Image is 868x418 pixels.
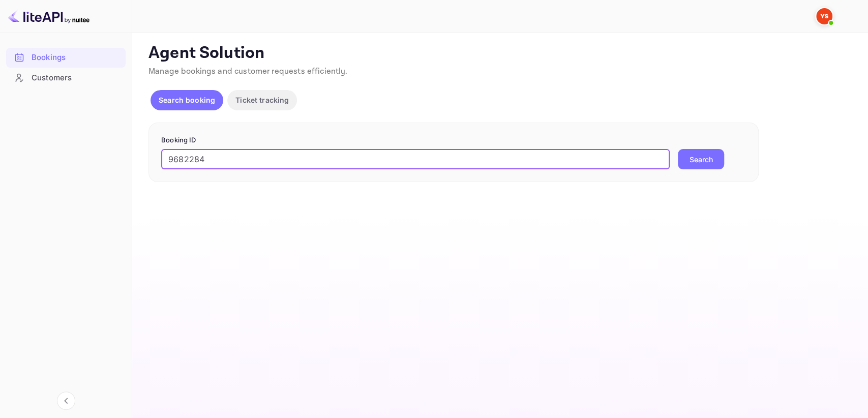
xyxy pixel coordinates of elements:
[678,149,724,169] button: Search
[161,135,746,145] p: Booking ID
[148,66,348,77] span: Manage bookings and customer requests efficiently.
[6,68,126,88] div: Customers
[6,48,126,67] a: Bookings
[148,43,850,64] p: Agent Solution
[32,52,121,64] div: Bookings
[6,48,126,68] div: Bookings
[57,392,75,410] button: Collapse navigation
[32,72,121,84] div: Customers
[235,95,289,105] p: Ticket tracking
[159,95,215,105] p: Search booking
[816,8,832,24] img: Yandex Support
[8,8,89,24] img: LiteAPI logo
[161,149,670,169] input: Enter Booking ID (e.g., 63782194)
[6,68,126,87] a: Customers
